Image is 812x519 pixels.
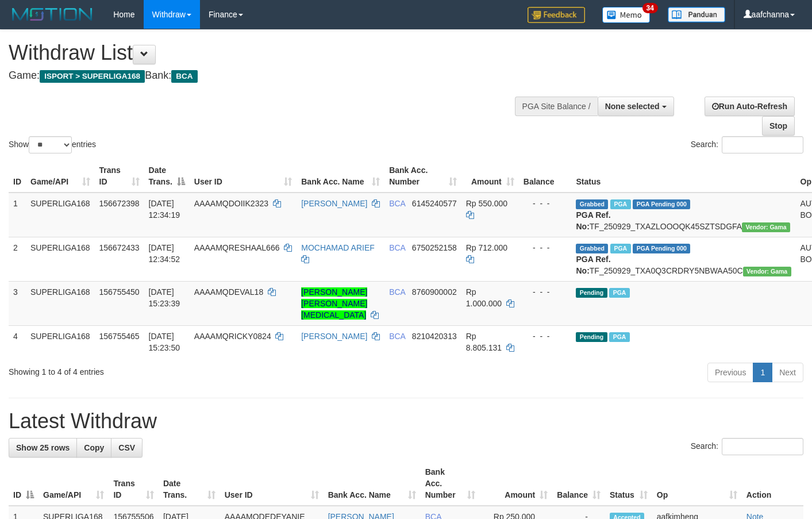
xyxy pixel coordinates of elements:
td: SUPERLIGA168 [26,325,95,358]
th: Bank Acc. Name: activate to sort column ascending [324,462,421,506]
span: Marked by aafsoycanthlai [609,332,629,342]
th: Balance [519,160,572,193]
span: PGA Pending [633,199,690,209]
th: Status [571,160,795,193]
td: TF_250929_TXAZLOOOQK45SZTSDGFA [571,193,795,237]
span: AAAAMQRESHAAL666 [194,243,280,252]
th: User ID: activate to sort column ascending [220,462,324,506]
th: Game/API: activate to sort column ascending [26,160,95,193]
span: Marked by aafsoycanthlai [610,244,630,253]
h1: Withdraw List [9,41,530,64]
span: AAAAMQRICKY0824 [194,332,271,341]
th: Amount: activate to sort column ascending [480,462,552,506]
span: BCA [171,70,197,83]
span: [DATE] 15:23:50 [149,332,180,352]
img: panduan.png [668,7,725,22]
td: 3 [9,281,26,325]
td: SUPERLIGA168 [26,237,95,281]
th: Bank Acc. Name: activate to sort column ascending [297,160,384,193]
span: Pending [576,332,607,342]
span: 34 [642,3,658,13]
span: Rp 712.000 [466,243,507,252]
a: Copy [76,438,111,458]
th: Action [742,462,803,506]
h1: Latest Withdraw [9,410,803,433]
label: Search: [691,136,803,153]
button: None selected [598,97,674,116]
span: BCA [389,199,405,208]
span: 156672398 [99,199,140,208]
label: Show entries [9,136,96,153]
td: SUPERLIGA168 [26,281,95,325]
td: 2 [9,237,26,281]
span: 156672433 [99,243,140,252]
th: Amount: activate to sort column ascending [461,160,519,193]
span: Copy 6750252158 to clipboard [412,243,457,252]
div: - - - [524,330,567,342]
span: BCA [389,287,405,297]
th: Trans ID: activate to sort column ascending [95,160,144,193]
a: CSV [111,438,143,458]
b: PGA Ref. No: [576,210,610,231]
a: Previous [707,363,753,382]
span: ISPORT > SUPERLIGA168 [40,70,145,83]
span: PGA Pending [633,244,690,253]
img: Button%20Memo.svg [602,7,651,23]
span: Grabbed [576,244,608,253]
a: [PERSON_NAME] [301,332,367,341]
span: Copy 8210420313 to clipboard [412,332,457,341]
span: None selected [605,102,660,111]
th: Status: activate to sort column ascending [605,462,652,506]
div: - - - [524,242,567,253]
td: 1 [9,193,26,237]
span: BCA [389,332,405,341]
th: ID: activate to sort column descending [9,462,39,506]
div: - - - [524,286,567,298]
img: Feedback.jpg [528,7,585,23]
span: AAAAMQDOIIK2323 [194,199,268,208]
label: Search: [691,438,803,455]
input: Search: [722,136,803,153]
th: Trans ID: activate to sort column ascending [109,462,158,506]
a: [PERSON_NAME] [PERSON_NAME][MEDICAL_DATA] [301,287,367,320]
span: Marked by aafsoycanthlai [610,199,630,209]
span: Copy 8760900002 to clipboard [412,287,457,297]
span: BCA [389,243,405,252]
th: Op: activate to sort column ascending [652,462,742,506]
span: Show 25 rows [16,443,70,452]
th: User ID: activate to sort column ascending [190,160,297,193]
select: Showentries [29,136,72,153]
span: Vendor URL: https://trx31.1velocity.biz [743,267,791,276]
a: 1 [753,363,772,382]
span: Copy 6145240577 to clipboard [412,199,457,208]
span: Vendor URL: https://trx31.1velocity.biz [742,222,790,232]
input: Search: [722,438,803,455]
div: - - - [524,198,567,209]
th: Bank Acc. Number: activate to sort column ascending [421,462,480,506]
a: Run Auto-Refresh [705,97,795,116]
th: Game/API: activate to sort column ascending [39,462,109,506]
th: ID [9,160,26,193]
th: Date Trans.: activate to sort column ascending [159,462,220,506]
a: Next [772,363,803,382]
img: MOTION_logo.png [9,6,96,23]
a: Show 25 rows [9,438,77,458]
td: TF_250929_TXA0Q3CRDRY5NBWAA50C [571,237,795,281]
td: 4 [9,325,26,358]
span: Copy [84,443,104,452]
h4: Game: Bank: [9,70,530,82]
span: AAAAMQDEVAL18 [194,287,263,297]
div: Showing 1 to 4 of 4 entries [9,362,330,378]
span: [DATE] 15:23:39 [149,287,180,308]
th: Bank Acc. Number: activate to sort column ascending [384,160,461,193]
a: [PERSON_NAME] [301,199,367,208]
span: Grabbed [576,199,608,209]
b: PGA Ref. No: [576,255,610,275]
span: 156755450 [99,287,140,297]
span: [DATE] 12:34:19 [149,199,180,220]
span: Pending [576,288,607,298]
td: SUPERLIGA168 [26,193,95,237]
span: Rp 550.000 [466,199,507,208]
span: [DATE] 12:34:52 [149,243,180,264]
span: Rp 8.805.131 [466,332,502,352]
